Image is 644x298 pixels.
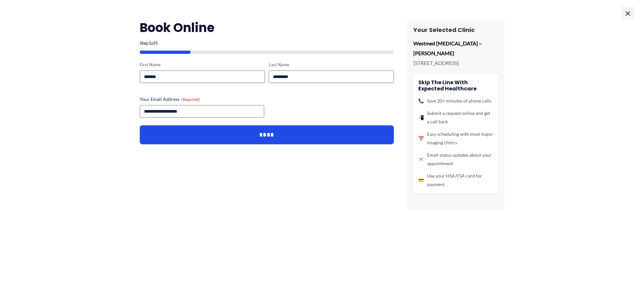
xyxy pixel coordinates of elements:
[621,7,634,20] span: ×
[418,130,493,147] li: Easy scheduling with most major imaging clinics
[140,20,394,36] h2: Book Online
[413,58,498,68] p: [STREET_ADDRESS]
[269,62,394,68] label: Last Name
[418,97,424,105] span: 📞
[155,40,158,46] span: 5
[418,134,424,143] span: 📅
[413,39,498,58] p: Westmed [MEDICAL_DATA] – [PERSON_NAME]
[418,97,493,105] li: Save 20+ minutes of phone calls
[418,151,493,168] li: Email status updates about your appointment
[140,62,265,68] label: First Name
[149,40,151,46] span: 1
[181,97,200,102] span: (Required)
[418,113,424,122] span: 📲
[413,26,498,34] h3: Your Selected Clinic
[140,96,394,102] label: Your Email Address
[418,79,493,92] h4: Skip the line with Expected Healthcare
[418,155,424,164] span: 📧
[140,41,394,45] p: Step of
[418,109,493,126] li: Submit a request online and get a call back
[418,172,493,189] li: Use your HSA/FSA card for payment
[418,176,424,184] span: 💳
